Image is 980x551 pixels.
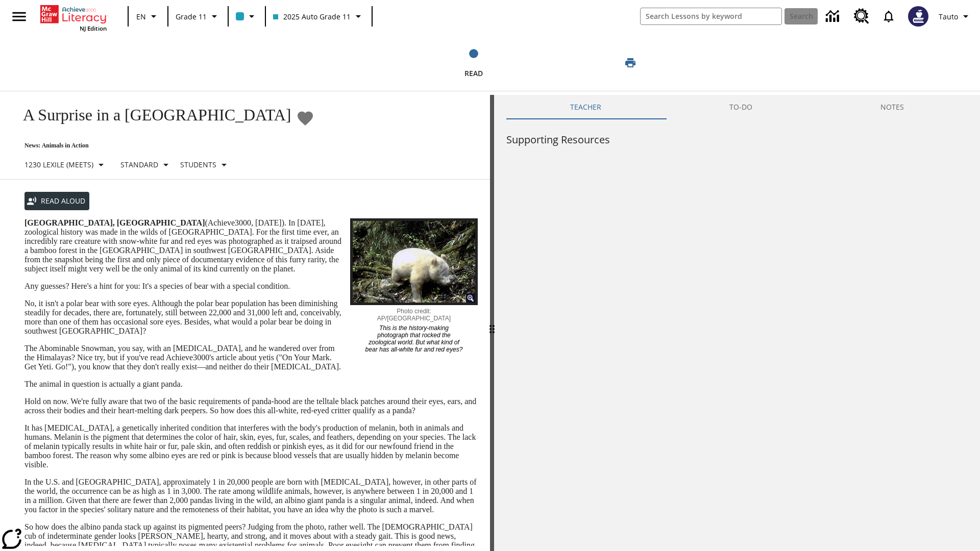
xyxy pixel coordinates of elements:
p: Students [180,159,216,170]
button: Scaffolds, Standard [116,156,176,174]
strong: [GEOGRAPHIC_DATA], [GEOGRAPHIC_DATA] [24,218,205,227]
button: Read Aloud [24,192,89,211]
button: Class color is light blue. Change class color [232,7,262,26]
button: TO-DO [666,95,817,119]
p: This is the history-making photograph that rocked the zoological world. But what kind of bear has... [363,322,465,353]
button: NOTES [816,95,968,119]
span: Read [464,68,483,78]
img: Magnify [466,293,475,303]
a: Resource Center, Will open in new tab [848,3,875,30]
button: Select a new avatar [902,3,935,30]
button: Open side menu [4,2,34,32]
p: (Achieve3000, [DATE]). In [DATE], zoological history was made in the wilds of [GEOGRAPHIC_DATA]. ... [24,218,478,273]
p: Hold on now. We're fully aware that two of the basic requirements of panda-hood are the telltale ... [24,397,478,415]
span: NJ Edition [80,24,107,32]
div: Home [40,3,107,32]
img: Avatar [908,6,928,27]
p: In the U.S. and [GEOGRAPHIC_DATA], approximately 1 in 20,000 people are born with [MEDICAL_DATA],... [24,478,478,514]
p: No, it isn't a polar bear with sore eyes. Although the polar bear population has been diminishing... [24,299,478,336]
button: Profile/Settings [935,7,976,26]
span: Tauto [939,11,958,22]
p: Standard [120,159,158,170]
button: Print [614,54,647,72]
p: News: Animals in Action [12,142,314,149]
button: Language: EN, Select a language [132,7,164,26]
p: The Abominable Snowman, you say, with an [MEDICAL_DATA], and he wandered over from the Himalayas?... [24,344,478,371]
input: search field [641,8,781,24]
button: Read step 1 of 1 [341,35,606,91]
div: Press Enter or Spacebar and then press right and left arrow keys to move the slider [490,95,494,551]
span: Grade 11 [176,11,207,22]
p: Photo credit: AP/[GEOGRAPHIC_DATA] [363,305,465,322]
button: Grade: Grade 11, Select a grade [171,7,225,26]
a: Data Center [820,3,848,31]
button: Class: 2025 Auto Grade 11, Select your class [269,7,369,26]
span: EN [136,11,146,22]
a: Notifications [875,3,902,30]
h6: Supporting Resources [506,132,968,148]
button: Teacher [506,95,666,119]
p: It has [MEDICAL_DATA], a genetically inherited condition that interferes with the body's producti... [24,423,478,469]
p: The animal in question is actually a giant panda. [24,380,478,389]
h1: A Surprise in a [GEOGRAPHIC_DATA] [12,106,291,124]
img: albino pandas in China are sometimes mistaken for polar bears [350,218,478,305]
button: Select Student [176,156,234,174]
p: 1230 Lexile (Meets) [24,159,93,170]
div: activity [494,95,980,551]
span: 2025 Auto Grade 11 [273,11,351,22]
div: Instructional Panel Tabs [506,95,968,119]
button: Select Lexile, 1230 Lexile (Meets) [20,156,111,174]
p: Any guesses? Here's a hint for you: It's a species of bear with a special condition. [24,282,478,291]
button: Add to Favorites - A Surprise in a Bamboo Forest [296,109,314,127]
